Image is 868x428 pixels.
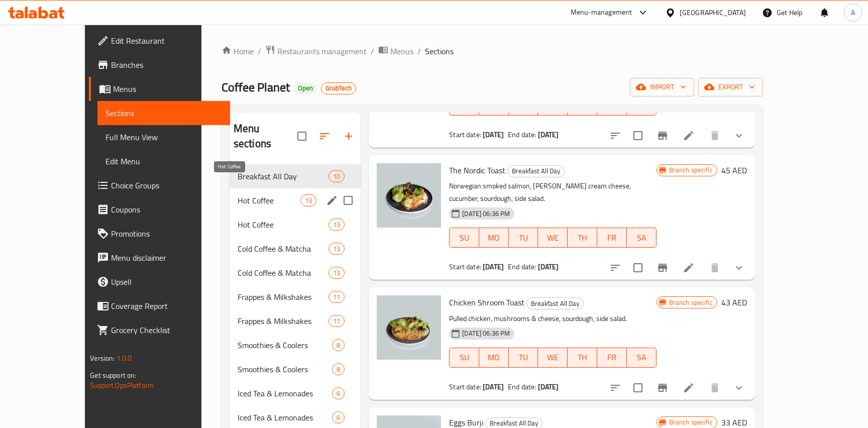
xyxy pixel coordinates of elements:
[329,315,345,327] div: items
[509,228,538,248] button: TU
[238,315,329,327] span: Frappes & Milkshakes
[329,267,345,279] div: items
[627,228,657,248] button: SA
[483,128,504,141] b: [DATE]
[542,231,564,245] span: WE
[568,228,597,248] button: TH
[597,228,627,248] button: FR
[238,387,332,399] span: Iced Tea & Lemonades
[508,165,564,177] span: Breakfast All Day
[706,81,755,93] span: export
[727,376,751,400] button: show more
[683,130,695,142] a: Edit menu item
[631,350,653,365] span: SA
[333,413,344,422] span: 6
[454,231,475,245] span: SU
[449,128,481,141] span: Start date:
[301,196,316,205] span: 13
[507,165,565,177] div: Breakfast All Day
[238,363,332,375] span: Smoothies & Coolers
[222,45,254,57] a: Home
[222,76,290,98] span: Coffee Planet
[111,59,222,71] span: Branches
[630,78,694,96] button: import
[230,357,361,381] div: Smoothies & Coolers8
[542,350,564,365] span: WE
[238,291,329,303] span: Frappes & Milkshakes
[89,53,230,77] a: Branches
[332,411,345,423] div: items
[538,380,559,393] b: [DATE]
[458,329,514,338] span: [DATE] 06:36 PM
[479,228,509,248] button: MO
[538,260,559,273] b: [DATE]
[329,291,345,303] div: items
[329,244,344,254] span: 13
[650,124,675,148] button: Branch-specific-item
[105,107,222,119] span: Sections
[89,77,230,101] a: Menus
[483,260,504,273] b: [DATE]
[230,188,361,212] div: Hot Coffee13edit
[329,316,344,326] span: 11
[238,243,329,255] div: Cold Coffee & Matcha
[527,298,583,309] span: Breakfast All Day
[238,219,329,231] div: Hot Coffee
[329,220,344,230] span: 13
[89,318,230,342] a: Grocery Checklist
[603,376,627,400] button: sort-choices
[238,411,332,423] div: Iced Tea & Lemonades
[603,256,627,280] button: sort-choices
[294,84,317,92] span: Open
[513,231,534,245] span: TU
[683,262,695,274] a: Edit menu item
[601,231,623,245] span: FR
[371,45,374,57] li: /
[230,212,361,237] div: Hot Coffee13
[377,163,441,228] img: The Nordic Toast
[111,252,222,264] span: Menu disclaimer
[324,193,340,208] button: edit
[277,45,367,57] span: Restaurants management
[378,45,413,58] a: Menus
[238,339,332,351] span: Smoothies & Coolers
[508,128,536,141] span: End date:
[90,379,154,392] a: Support.OpsPlatform
[572,231,593,245] span: TH
[727,124,751,148] button: show more
[111,179,222,191] span: Choice Groups
[568,348,597,368] button: TH
[627,125,648,146] span: Select to update
[230,164,361,188] div: Breakfast All Day10
[238,267,329,279] span: Cold Coffee & Matcha
[665,298,717,307] span: Branch specific
[111,35,222,47] span: Edit Restaurant
[329,170,345,182] div: items
[449,180,656,205] p: Norwegian smoked salmon, [PERSON_NAME] cream cheese, cucumber, sourdough, side salad.
[97,149,230,173] a: Edit Menu
[230,261,361,285] div: Cold Coffee & Matcha13
[627,257,648,278] span: Select to update
[454,350,475,365] span: SU
[733,382,745,394] svg: Show Choices
[89,270,230,294] a: Upsell
[458,209,514,219] span: [DATE] 06:36 PM
[89,173,230,197] a: Choice Groups
[230,381,361,405] div: Iced Tea & Lemonades6
[312,124,337,148] span: Sort sections
[538,348,568,368] button: WE
[631,231,653,245] span: SA
[111,228,222,240] span: Promotions
[238,170,329,182] span: Breakfast All Day
[89,29,230,53] a: Edit Restaurant
[538,228,568,248] button: WE
[721,163,747,177] h6: 45 AED
[117,352,132,365] span: 1.0.0
[105,131,222,143] span: Full Menu View
[332,387,345,399] div: items
[703,376,727,400] button: delete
